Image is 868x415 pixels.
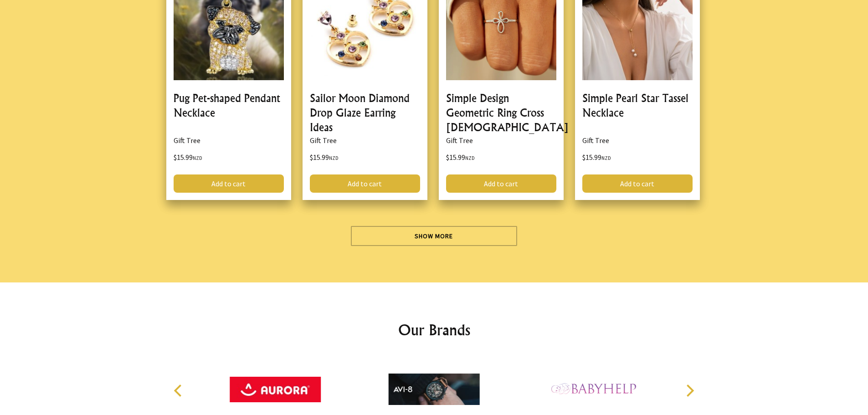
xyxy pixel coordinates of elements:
h2: Our Brands [164,319,704,341]
a: Add to cart [446,174,556,193]
a: Add to cart [174,174,284,193]
a: Add to cart [310,174,420,193]
a: Show More [351,226,517,246]
button: Next [679,381,699,401]
button: Previous [169,381,189,401]
a: Add to cart [582,174,693,193]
